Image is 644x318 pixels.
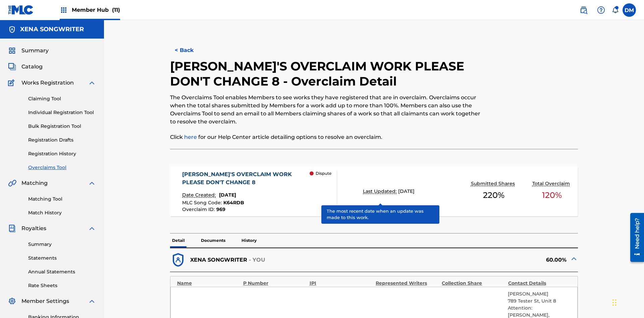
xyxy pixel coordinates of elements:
a: Annual Statements [28,268,96,275]
h5: XENA SONGWRITER [20,25,84,33]
p: Documents [199,233,227,248]
p: Detail [170,233,187,248]
p: Last Updated: [363,188,398,195]
a: Individual Registration Tool [28,109,96,116]
a: Bulk Registration Tool [28,123,96,130]
a: here [184,134,197,140]
img: Accounts [8,25,16,34]
img: search [580,6,588,14]
img: Matching [8,179,16,187]
div: Notifications [612,7,619,13]
span: Member Hub [72,6,120,14]
p: Date Created: [182,192,217,199]
a: Rate Sheets [28,282,96,289]
img: Catalog [8,63,16,71]
a: CatalogCatalog [8,63,43,71]
img: Member Settings [8,297,16,305]
span: 220 % [483,189,504,201]
img: expand [88,224,96,232]
a: Public Search [577,3,590,17]
h2: [PERSON_NAME]'S OVERCLAIM WORK PLEASE DON'T CHANGE 8 - Overclaim Detail [170,59,484,89]
a: Registration Drafts [28,137,96,144]
span: K64RDB [223,200,244,206]
img: Top Rightsholders [60,6,68,14]
a: Claiming Tool [28,95,96,102]
p: Click for our Help Center article detailing options to resolve an overclaim. [170,133,484,141]
img: expand [88,179,96,187]
span: Summary [21,47,49,55]
p: [PERSON_NAME] [508,290,571,298]
a: Overclaims Tool [28,164,96,171]
p: History [239,233,259,248]
iframe: Resource Center [625,210,644,265]
div: Collection Share [442,280,504,287]
div: Represented Writers [376,280,438,287]
a: Match History [28,209,96,216]
div: User Menu [623,3,636,17]
span: [DATE] [219,192,236,198]
img: help [597,6,605,14]
div: Contact Details [508,280,571,287]
span: Member Settings [21,297,69,305]
img: expand [88,297,96,305]
div: Drag [612,293,616,313]
div: Help [594,3,608,17]
span: (11) [112,7,120,13]
img: Works Registration [8,79,17,87]
span: Catalog [21,63,43,71]
span: Overclaim ID : [182,206,216,212]
img: Summary [8,47,16,55]
span: Matching [21,179,48,187]
div: IPI [310,280,372,287]
p: Submitted Shares [471,180,517,187]
a: Statements [28,255,96,262]
p: Total Overclaim [532,180,572,187]
img: Royalties [8,224,16,232]
a: Summary [28,241,96,248]
div: Name [177,280,240,287]
p: Dispute [316,170,331,176]
div: [PERSON_NAME]'S OVERCLAIM WORK PLEASE DON'T CHANGE 8 [182,170,310,187]
div: P Number [243,280,306,287]
span: 969 [216,206,225,212]
p: The Overclaims Tool enables Members to see works they have registered that are in overclaim. Over... [170,94,484,126]
a: Registration History [28,150,96,157]
span: MLC Song Code : [182,200,223,206]
p: - YOU [249,256,266,264]
img: MLC Logo [8,5,34,15]
span: Royalties [21,224,46,232]
img: expand-cell-toggle [570,255,578,263]
span: Works Registration [21,79,74,87]
a: SummarySummary [8,47,49,55]
button: < Back [170,42,210,59]
img: dfb38c8551f6dcc1ac04.svg [170,252,186,268]
iframe: Chat Widget [610,286,644,318]
a: [PERSON_NAME]'S OVERCLAIM WORK PLEASE DON'T CHANGE 8Date Created:[DATE]MLC Song Code:K64RDBOvercl... [170,166,578,216]
span: [DATE] [398,188,415,194]
div: 60.00% [374,252,578,268]
span: 120 % [542,189,562,201]
a: Matching Tool [28,196,96,203]
img: expand [88,79,96,87]
p: XENA SONGWRITER [190,256,247,264]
